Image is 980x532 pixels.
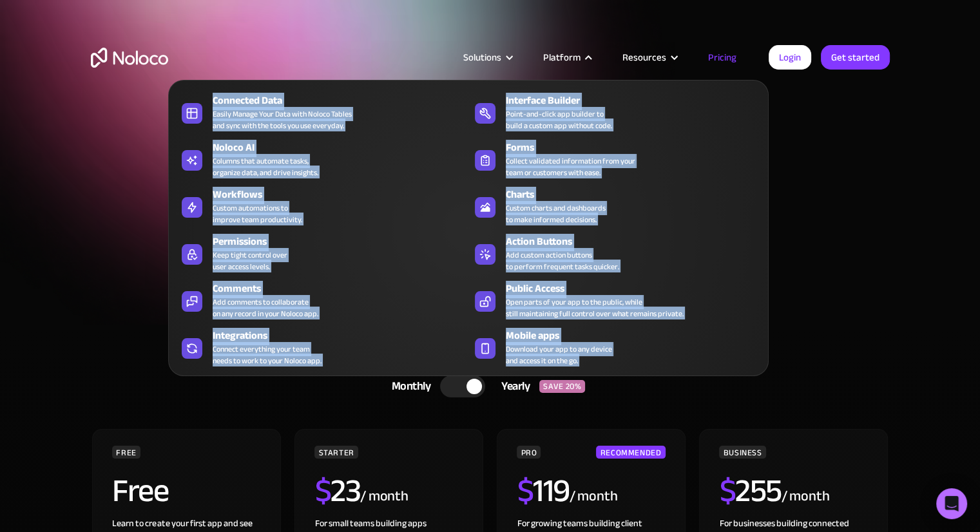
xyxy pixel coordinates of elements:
div: Interface Builder [506,93,767,108]
div: / month [781,486,829,507]
nav: Platform [168,62,769,376]
div: Open Intercom Messenger [936,488,967,519]
div: Mobile apps [506,328,767,343]
div: Open parts of your app to the public, while still maintaining full control over what remains priv... [506,296,684,319]
a: Connected DataEasily Manage Your Data with Noloco Tablesand sync with the tools you use everyday. [175,90,468,134]
h1: Flexible Pricing Designed for Business [91,109,890,187]
div: Public Access [506,281,767,296]
div: PRO [517,446,541,459]
a: home [91,48,168,68]
div: Add custom action buttons to perform frequent tasks quicker. [506,249,619,272]
a: IntegrationsConnect everything your teamneeds to work to your Noloco app. [175,325,468,369]
div: RECOMMENDED [596,446,665,459]
div: Monthly [376,377,441,396]
a: Noloco AIColumns that automate tasks,organize data, and drive insights. [175,137,468,181]
div: Yearly [485,377,539,396]
a: WorkflowsCustom automations toimprove team productivity. [175,184,468,228]
div: FREE [112,446,140,459]
a: PermissionsKeep tight control overuser access levels. [175,231,468,275]
div: Solutions [447,49,527,66]
div: Connect everything your team needs to work to your Noloco app. [213,343,322,366]
a: Interface BuilderPoint-and-click app builder tobuild a custom app without code. [468,90,762,134]
div: Point-and-click app builder to build a custom app without code. [506,108,612,131]
div: / month [360,486,408,507]
div: Noloco AI [213,140,474,155]
h2: 23 [314,475,360,507]
a: Pricing [692,49,753,66]
div: Platform [527,49,606,66]
span: $ [517,461,533,521]
div: Easily Manage Your Data with Noloco Tables and sync with the tools you use everyday. [213,108,352,131]
div: Permissions [213,234,474,249]
div: Collect validated information from your team or customers with ease. [506,155,635,178]
div: / month [569,486,617,507]
a: CommentsAdd comments to collaborateon any record in your Noloco app. [175,278,468,322]
div: Comments [213,281,474,296]
div: Custom charts and dashboards to make informed decisions. [506,202,606,225]
a: Get started [821,45,890,70]
h2: 255 [719,475,781,507]
a: Action ButtonsAdd custom action buttonsto perform frequent tasks quicker. [468,231,762,275]
a: FormsCollect validated information from yourteam or customers with ease. [468,137,762,181]
div: Action Buttons [506,234,767,249]
div: Add comments to collaborate on any record in your Noloco app. [213,296,318,319]
div: Charts [506,187,767,202]
div: Keep tight control over user access levels. [213,249,287,272]
div: CHOOSE YOUR PLAN [91,337,890,370]
div: Columns that automate tasks, organize data, and drive insights. [213,155,318,178]
a: Login [769,45,811,70]
span: $ [314,461,331,521]
h2: 119 [517,475,569,507]
a: Public AccessOpen parts of your app to the public, whilestill maintaining full control over what ... [468,278,762,322]
div: Solutions [463,49,501,66]
div: Forms [506,140,767,155]
h2: Free [112,475,168,507]
div: Resources [606,49,692,66]
div: SAVE 20% [539,380,585,393]
div: Workflows [213,187,474,202]
div: BUSINESS [719,446,765,459]
div: Integrations [213,328,474,343]
div: Custom automations to improve team productivity. [213,202,302,225]
a: ChartsCustom charts and dashboardsto make informed decisions. [468,184,762,228]
h2: Start for free. Upgrade to support your business at any stage. [91,200,890,219]
span: Download your app to any device and access it on the go. [506,343,612,366]
span: $ [719,461,735,521]
a: Mobile appsDownload your app to any deviceand access it on the go. [468,325,762,369]
div: Connected Data [213,93,474,108]
div: STARTER [314,446,358,459]
div: Resources [622,49,666,66]
div: Platform [543,49,581,66]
